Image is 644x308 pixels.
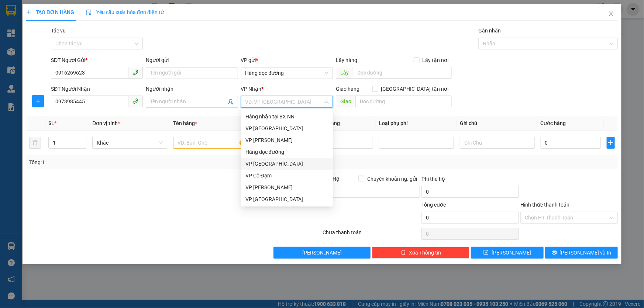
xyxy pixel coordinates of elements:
span: printer [552,250,557,256]
span: SL [48,120,54,126]
button: Close [601,4,621,24]
span: Lấy [336,67,353,79]
span: plus [607,140,614,146]
div: Hàng nhận tại BX NN [241,111,333,122]
span: Tổng cước [421,202,446,208]
div: Tổng: 1 [29,158,249,166]
div: VP Xuân Giang [241,193,333,205]
span: Cước hàng [541,120,566,126]
div: Hàng dọc đường [241,146,333,158]
span: Chuyển khoản ng. gửi [364,175,420,183]
th: Loại phụ phí [376,116,457,131]
div: VP Cổ Đạm [245,172,328,180]
button: save[PERSON_NAME] [471,247,544,259]
span: Lấy tận nơi [420,56,452,64]
label: Gán nhãn [478,28,501,34]
span: delete [401,250,406,256]
input: Dọc đường [355,96,452,107]
div: VP [GEOGRAPHIC_DATA] [245,160,328,168]
div: VP Cương Gián [241,181,333,193]
input: 0 [313,137,373,149]
button: printer[PERSON_NAME] và In [545,247,618,259]
label: Tác vụ [51,28,66,34]
button: delete [29,137,41,149]
div: SĐT Người Gửi [51,56,143,64]
div: VP [PERSON_NAME] [245,136,328,144]
span: TẠO ĐƠN HÀNG [26,9,74,15]
div: Hàng dọc đường [245,148,328,156]
span: Yêu cầu xuất hóa đơn điện tử [86,9,164,15]
img: icon [86,10,92,15]
button: deleteXóa Thông tin [372,247,469,259]
div: VP [PERSON_NAME] [245,183,328,191]
input: Dọc đường [353,67,452,79]
div: VP [GEOGRAPHIC_DATA] [245,124,328,132]
input: Ghi Chú [460,137,535,149]
span: save [483,250,489,256]
div: VP Hoàng Liệt [241,134,333,146]
span: Khác [97,137,163,148]
span: Lấy hàng [336,57,357,63]
span: [PERSON_NAME] [302,249,342,257]
div: VP Mỹ Đình [241,122,333,134]
div: VP Hà Đông [241,158,333,170]
button: plus [607,137,615,149]
div: Người gửi [146,56,238,64]
span: user-add [228,99,234,105]
span: plus [32,98,44,104]
div: Người nhận [146,85,238,93]
div: SĐT Người Nhận [51,85,143,93]
button: plus [32,95,44,107]
span: phone [132,98,138,104]
div: Hàng nhận tại BX NN [245,113,328,121]
span: Hàng dọc đường [245,68,328,79]
label: Hình thức thanh toán [520,202,569,208]
th: Ghi chú [457,116,538,131]
span: Xóa Thông tin [409,249,441,257]
span: Giao hàng [336,86,359,92]
span: Tên hàng [173,120,197,126]
span: Giao [336,96,355,107]
span: [PERSON_NAME] và In [560,249,612,257]
div: VP gửi [241,56,333,64]
span: close [608,11,614,17]
div: VP [GEOGRAPHIC_DATA] [245,195,328,203]
button: [PERSON_NAME] [273,247,371,259]
span: [GEOGRAPHIC_DATA] tận nơi [378,85,452,93]
span: plus [26,10,31,15]
div: Chưa thanh toán [322,228,421,241]
span: [PERSON_NAME] [492,249,531,257]
span: phone [132,69,138,75]
div: VP Cổ Đạm [241,170,333,181]
input: VD: Bàn, Ghế [173,137,248,149]
div: Phí thu hộ [421,175,519,186]
span: VP Nhận [241,86,262,92]
span: Đơn vị tính [92,120,120,126]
